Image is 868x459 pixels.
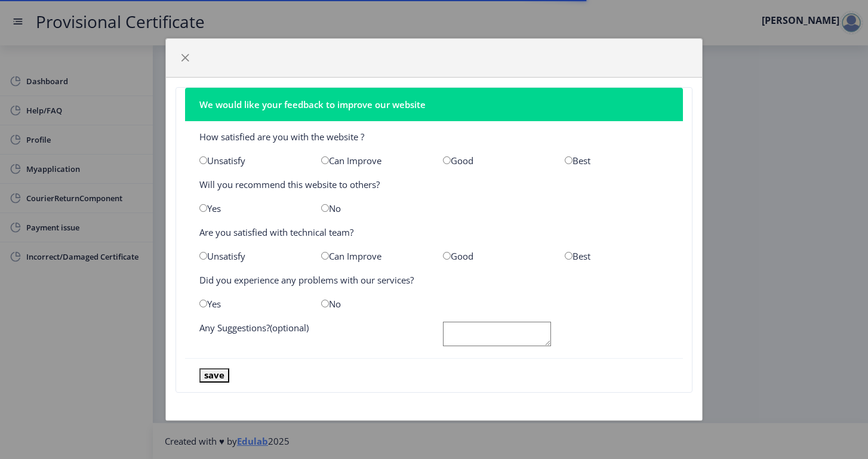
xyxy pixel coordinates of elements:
[312,202,434,214] div: No
[556,250,678,262] div: Best
[190,131,678,143] div: How satisfied are you with the website ?
[190,226,678,238] div: Are you satisfied with technical team?
[190,250,312,262] div: Unsatisfy
[199,368,229,382] button: save
[312,250,434,262] div: Can Improve
[190,298,312,310] div: Yes
[556,155,678,167] div: Best
[190,322,434,349] div: Any Suggestions?(optional)
[434,250,556,262] div: Good
[185,88,683,121] nb-card-header: We would like your feedback to improve our website
[190,274,678,286] div: Did you experience any problems with our services?
[312,155,434,167] div: Can Improve
[190,178,678,190] div: Will you recommend this website to others?
[190,202,312,214] div: Yes
[190,155,312,167] div: Unsatisfy
[434,155,556,167] div: Good
[312,298,434,310] div: No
